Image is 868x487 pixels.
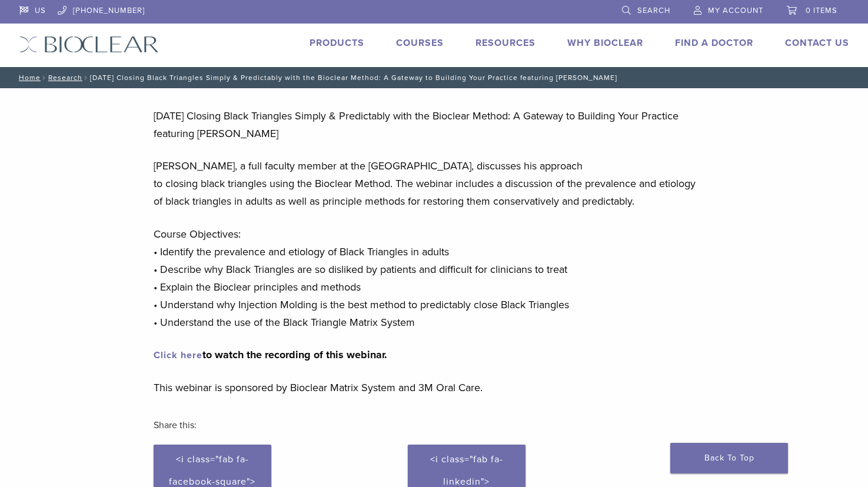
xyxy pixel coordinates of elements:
a: Research [48,74,82,82]
a: Products [310,37,364,49]
strong: to watch the recording of this webinar. [154,348,387,361]
img: Bioclear [19,36,159,53]
span: My Account [708,6,763,15]
span: 0 items [806,6,837,15]
h3: Share this: [154,411,714,439]
a: Why Bioclear [567,37,643,49]
p: [PERSON_NAME], a full faculty member at the [GEOGRAPHIC_DATA], discusses his approach to closing ... [154,157,714,210]
a: Find A Doctor [675,37,753,49]
p: [DATE] Closing Black Triangles Simply & Predictably with the Bioclear Method: A Gateway to Buildi... [154,107,714,142]
nav: [DATE] Closing Black Triangles Simply & Predictably with the Bioclear Method: A Gateway to Buildi... [11,67,858,88]
a: Back To Top [670,443,788,473]
a: Resources [475,37,536,49]
p: Course Objectives: • Identify the prevalence and etiology of Black Triangles in adults • Describe... [154,225,714,331]
a: Click here [154,349,202,361]
a: Home [15,74,41,82]
span: / [41,75,48,81]
p: This webinar is sponsored by Bioclear Matrix System and 3M Oral Care. [154,379,714,396]
a: Contact Us [785,37,849,49]
span: Search [637,6,670,15]
a: Courses [396,37,444,49]
span: / [82,75,90,81]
